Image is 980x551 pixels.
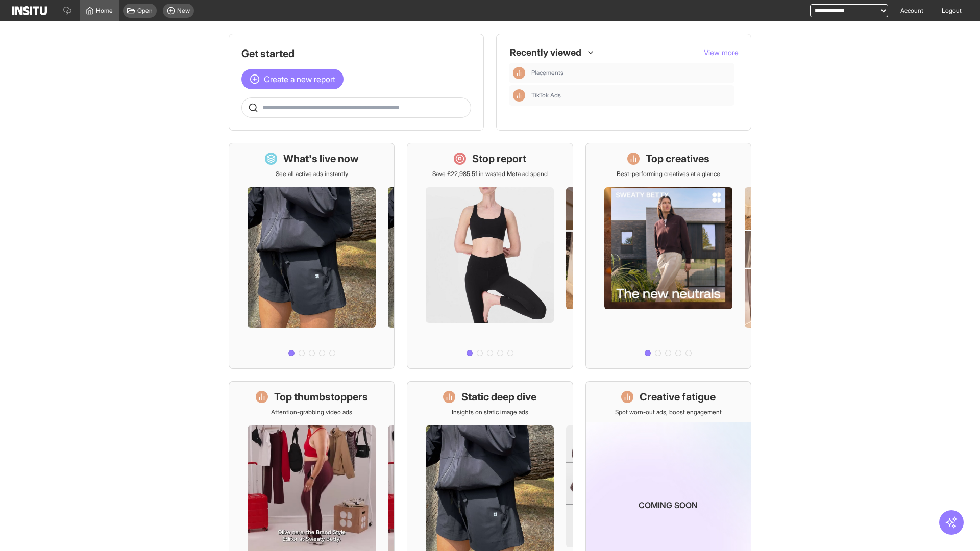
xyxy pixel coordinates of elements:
p: Attention-grabbing video ads [271,408,352,416]
span: TikTok Ads [531,91,561,99]
button: Create a new report [241,69,344,89]
span: Home [96,7,113,15]
div: Insights [513,89,525,102]
span: New [177,7,190,15]
span: Placements [531,69,563,77]
button: View more [704,47,739,58]
div: Insights [513,67,525,79]
span: Create a new report [264,73,335,85]
a: Stop reportSave £22,985.51 in wasted Meta ad spend [407,143,573,369]
h1: Top creatives [646,152,709,166]
h1: Static deep dive [461,390,536,404]
h1: Get started [241,46,471,61]
a: What's live nowSee all active ads instantly [229,143,395,369]
span: Placements [531,69,730,77]
p: Save £22,985.51 in wasted Meta ad spend [432,170,548,178]
span: TikTok Ads [531,91,730,99]
span: View more [704,48,739,57]
h1: Top thumbstoppers [274,390,368,404]
p: See all active ads instantly [276,170,348,178]
a: Top creativesBest-performing creatives at a glance [585,143,751,369]
h1: What's live now [283,152,359,166]
p: Best-performing creatives at a glance [617,170,720,178]
h1: Stop report [472,152,526,166]
p: Insights on static image ads [452,408,528,416]
span: Open [137,7,153,15]
img: Logo [12,6,47,15]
